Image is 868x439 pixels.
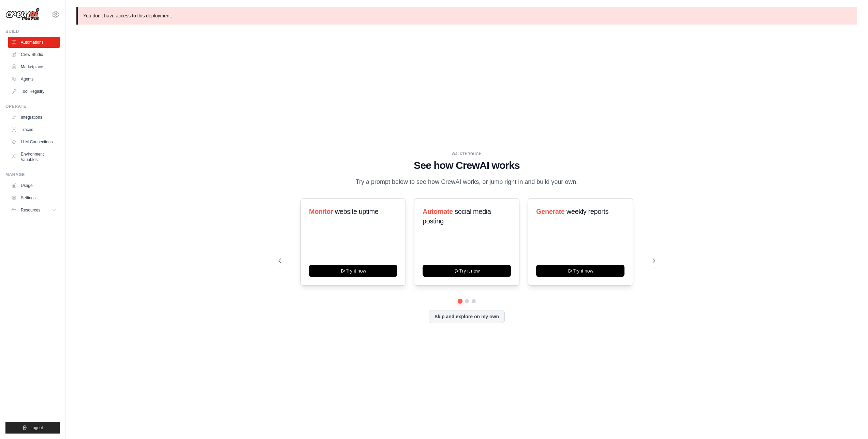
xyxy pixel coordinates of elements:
a: Marketplace [8,61,60,72]
a: Integrations [8,112,60,123]
span: Monitor [309,208,333,215]
div: Operate [5,104,60,109]
div: WALKTHROUGH [279,151,655,157]
div: Manage [5,172,60,177]
a: Tool Registry [8,86,60,97]
a: Agents [8,74,60,85]
button: Resources [8,205,60,216]
button: Try it now [536,265,624,277]
a: LLM Connections [8,136,60,147]
a: Traces [8,124,60,135]
span: Automate [423,208,453,215]
span: weekly reports [567,208,608,215]
span: Logout [30,425,43,430]
span: Generate [536,208,565,215]
button: Try it now [309,265,397,277]
a: Automations [8,37,60,48]
span: website uptime [335,208,378,215]
img: Logo [5,8,40,21]
a: Crew Studio [8,49,60,60]
div: Build [5,29,60,34]
button: Try it now [423,265,511,277]
h1: See how CrewAI works [279,159,655,172]
p: You don't have access to this deployment. [76,7,857,25]
button: Skip and explore on my own [429,310,505,323]
a: Usage [8,180,60,191]
a: Environment Variables [8,149,60,165]
a: Settings [8,192,60,203]
p: Try a prompt below to see how CrewAI works, or jump right in and build your own. [352,177,582,187]
button: Logout [5,422,60,434]
span: social media posting [423,208,491,225]
span: Resources [21,207,40,213]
